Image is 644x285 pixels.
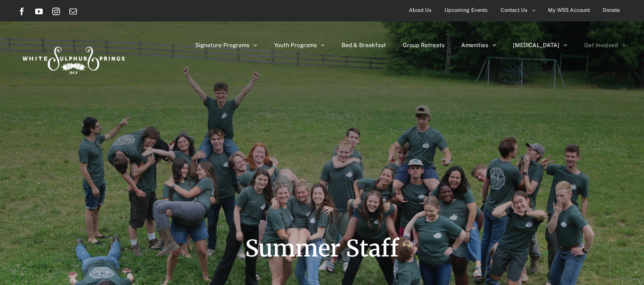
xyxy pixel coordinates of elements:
span: About Us [409,3,432,17]
span: Youth Programs [274,42,317,48]
span: Amenities [461,42,488,48]
a: Youth Programs [274,21,325,69]
a: [MEDICAL_DATA] [513,21,568,69]
a: Signature Programs [195,21,257,69]
span: Get Involved [584,42,618,48]
img: White Sulphur Springs Logo [18,36,127,81]
span: Signature Programs [195,42,249,48]
span: Upcoming Events [445,3,488,17]
span: Group Retreats [403,42,445,48]
span: Summer Staff [245,234,399,263]
a: Amenities [461,21,496,69]
a: Bed & Breakfast [341,21,386,69]
a: Group Retreats [403,21,445,69]
span: Donate [603,3,620,17]
nav: Main Menu [195,21,626,69]
a: Get Involved [584,21,626,69]
span: Contact Us [501,3,528,17]
span: [MEDICAL_DATA] [513,42,559,48]
span: My WSS Account [548,3,590,17]
span: Bed & Breakfast [341,42,386,48]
